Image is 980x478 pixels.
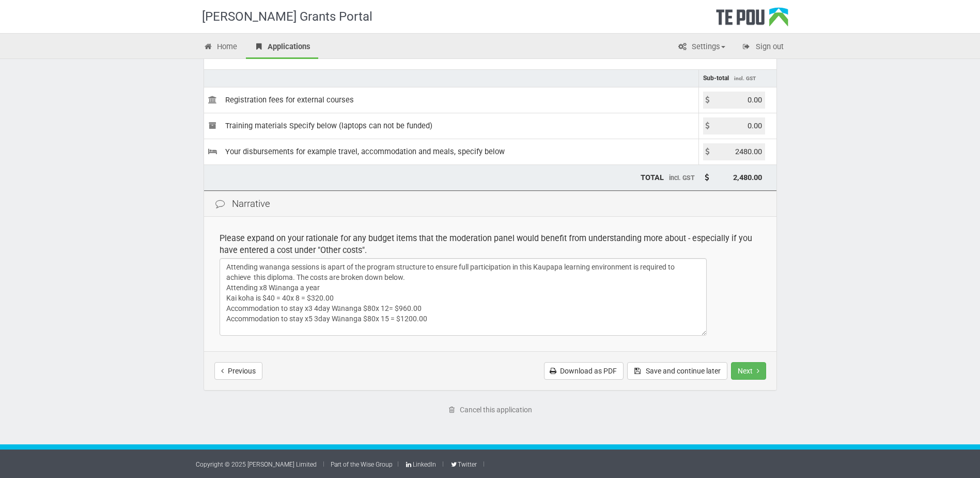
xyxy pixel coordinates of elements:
[734,36,791,59] a: Sign out
[731,362,766,380] button: Next step
[246,36,318,59] a: Applications
[441,401,539,419] a: Cancel this application
[627,362,727,380] button: Save and continue later
[670,36,733,59] a: Settings
[699,69,776,87] td: Sub-total
[544,362,624,380] a: Download as PDF
[204,139,699,165] td: Your disbursements for example travel, accommodation and meals, specify below
[204,87,699,113] td: Registration fees for external courses
[204,113,699,139] td: Training materials Specify below (laptops can not be funded)
[220,232,761,256] div: Please expand on your rationale for any budget items that the moderation panel would benefit from...
[214,362,262,380] button: Previous step
[734,76,756,81] span: incl. GST
[669,174,695,182] span: incl. GST
[204,165,699,190] td: TOTAL
[450,461,477,468] a: Twitter
[204,191,776,217] div: Narrative
[196,461,317,468] a: Copyright © 2025 [PERSON_NAME] Limited
[405,461,436,468] a: LinkedIn
[196,36,245,59] a: Home
[716,7,788,33] div: Te Pou Logo
[331,461,393,468] a: Part of the Wise Group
